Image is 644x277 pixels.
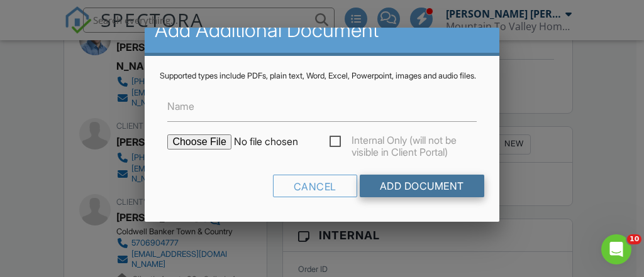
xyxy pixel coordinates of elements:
[155,18,489,43] h2: Add Additional Document
[273,175,357,197] div: Cancel
[601,234,631,264] iframe: Intercom live chat
[360,175,484,197] input: Add Document
[627,234,641,244] span: 10
[167,99,194,113] label: Name
[330,134,477,150] label: Internal Only (will not be visible in Client Portal)
[160,71,484,81] div: Supported types include PDFs, plain text, Word, Excel, Powerpoint, images and audio files.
